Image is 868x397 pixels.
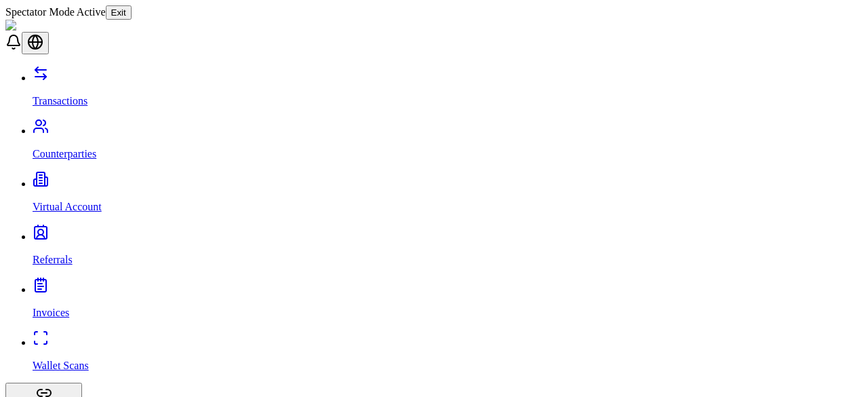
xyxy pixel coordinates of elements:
p: Wallet Scans [33,360,863,372]
p: Invoices [33,307,863,319]
a: Virtual Account [33,178,863,213]
img: ShieldPay Logo [5,20,86,32]
a: Referrals [33,231,863,266]
p: Transactions [33,95,863,107]
a: Invoices [33,284,863,319]
button: Exit [106,5,132,20]
p: Virtual Account [33,201,863,213]
p: Referrals [33,254,863,266]
a: Counterparties [33,125,863,160]
span: Spectator Mode Active [5,6,106,18]
p: Counterparties [33,148,863,160]
a: Transactions [33,72,863,107]
a: Wallet Scans [33,337,863,372]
